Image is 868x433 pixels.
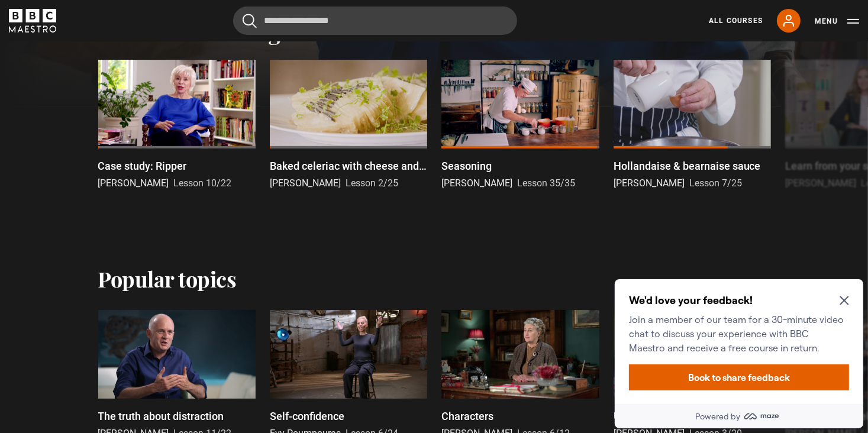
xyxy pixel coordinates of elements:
span: [PERSON_NAME] [441,177,512,189]
div: Optional study invitation [5,5,253,154]
button: Submit the search query [243,14,257,28]
span: [PERSON_NAME] [98,177,169,189]
p: Case study: Ripper [98,158,187,174]
p: Join a member of our team for a 30-minute video chat to discuss your experience with BBC Maestro ... [19,38,234,80]
button: Close Maze Prompt [230,21,239,31]
h2: We'd love your feedback! [19,19,234,33]
svg: BBC Maestro [9,9,56,33]
p: Self-confidence [270,408,344,424]
a: All Courses [709,15,763,26]
span: Lesson 35/35 [517,177,575,189]
span: [PERSON_NAME] [270,177,341,189]
a: Hollandaise & bearnaise sauce [PERSON_NAME] Lesson 7/25 [614,60,771,190]
input: Search [233,7,517,35]
h2: Continue learning [98,18,770,46]
span: Lesson 7/25 [689,177,742,189]
a: Powered by maze [5,130,253,154]
h2: Popular topics [98,266,237,291]
p: Hollandaise & bearnaise sauce [614,158,761,174]
button: Toggle navigation [815,15,859,27]
p: Seasoning [441,158,492,174]
p: Baked celeriac with cheese and truffle [270,158,427,174]
a: Seasoning [PERSON_NAME] Lesson 35/35 [441,60,599,190]
p: The truth about distraction [98,408,224,424]
a: Baked celeriac with cheese and truffle [PERSON_NAME] Lesson 2/25 [270,60,427,190]
button: Book to share feedback [19,90,239,116]
span: Lesson 10/22 [174,177,232,189]
p: Characters [441,408,493,424]
span: Lesson 2/25 [346,177,398,189]
span: [PERSON_NAME] [614,177,685,189]
a: Case study: Ripper [PERSON_NAME] Lesson 10/22 [98,60,256,190]
span: [PERSON_NAME] [785,177,856,189]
